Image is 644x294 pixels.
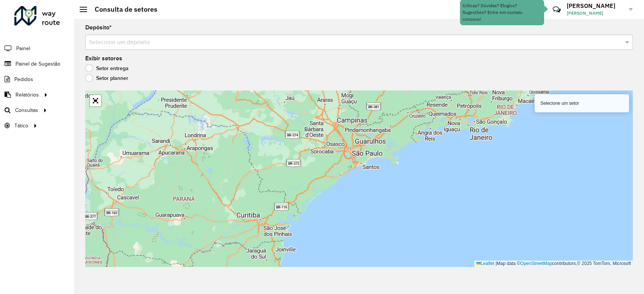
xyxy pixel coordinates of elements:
label: Setor entrega [85,64,129,72]
span: | [495,261,496,266]
span: Painel [16,44,30,52]
label: Setor planner [85,74,128,82]
h3: [PERSON_NAME] [567,2,623,9]
span: Painel de Sugestão [15,60,60,68]
span: [PERSON_NAME] [567,10,623,17]
span: Consultas [15,106,38,114]
a: Contato Rápido [549,2,565,18]
span: Pedidos [14,75,33,83]
div: Map data © contributors,© 2025 TomTom, Microsoft [474,260,633,267]
a: OpenStreetMap [520,261,552,266]
label: Depósito [85,23,112,32]
label: Exibir setores [85,54,122,63]
div: Selecione um setor [535,94,629,112]
h2: Consulta de setores [87,5,157,14]
a: Leaflet [476,261,494,266]
span: Tático [14,122,28,130]
a: Abrir mapa em tela cheia [90,95,101,106]
span: Relatórios [15,91,39,99]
